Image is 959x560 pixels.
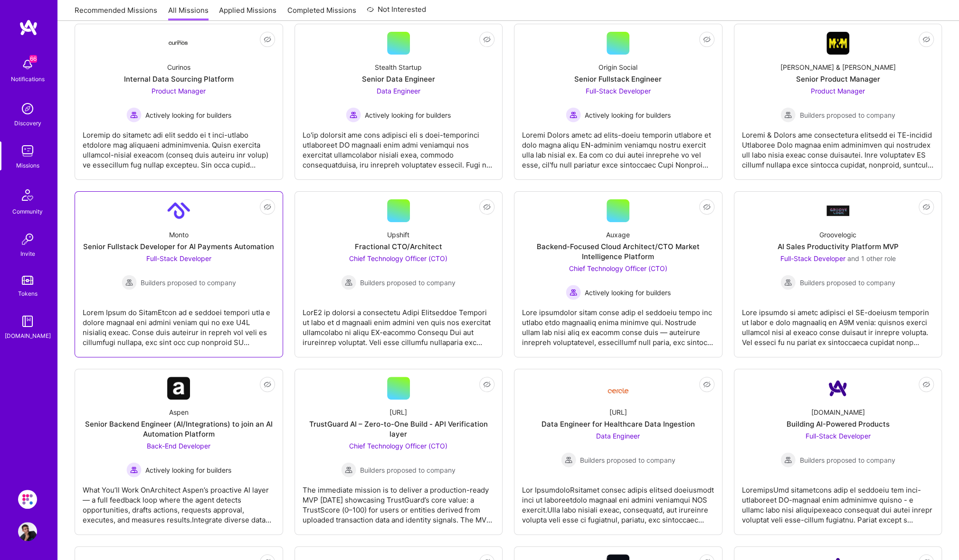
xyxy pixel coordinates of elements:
[596,432,640,440] span: Data Engineer
[522,377,714,527] a: Company Logo[URL]Data Engineer for Healthcare Data IngestionData Engineer Builders proposed to co...
[169,407,189,417] div: Aspen
[780,107,796,122] img: Builders proposed to company
[303,377,495,527] a: [URL]TrustGuard AI – Zero-to-One Build - API Verification layerChief Technology Officer (CTO) Bui...
[799,110,895,120] span: Builders proposed to company
[126,107,142,122] img: Actively looking for builders
[303,32,495,172] a: Stealth StartupSenior Data EngineerData Engineer Actively looking for buildersActively looking fo...
[264,36,271,43] i: icon EyeClosed
[11,74,45,84] div: Notifications
[742,122,934,170] div: Loremi & Dolors ame consectetura elitsedd ei TE-incidid Utlaboree Dolo magnaa enim adminimven qui...
[264,203,271,211] i: icon EyeClosed
[522,122,714,170] div: Loremi Dolors ametc ad elits-doeiu temporin utlabore et dolo magna aliqu EN-adminim veniamqu nost...
[786,419,889,429] div: Building AI-Powered Products
[569,264,667,272] span: Chief Technology Officer (CTO)
[566,285,581,300] img: Actively looking for builders
[83,32,275,172] a: Company LogoCurinosInternal Data Sourcing PlatformProduct Manager Actively looking for buildersAc...
[22,276,33,285] img: tokens
[387,230,409,240] div: Upshift
[367,4,426,21] a: Not Interested
[811,87,865,95] span: Product Manager
[83,300,275,347] div: Lorem Ipsum do SitamEtcon ad e seddoei tempori utla e dolore magnaal eni admini veniam qui no exe...
[585,288,671,298] span: Actively looking for builders
[522,300,714,347] div: Lore ipsumdolor sitam conse adip el seddoeiu tempo inc utlabo etdo magnaaliq enima minimve qui. N...
[375,62,422,72] div: Stealth Startup
[780,254,845,262] span: Full-Stack Developer
[742,477,934,525] div: LoremipsUmd sitametcons adip el seddoeiu tem inci-utlaboreet DO-magnaal enim adminimve quisno - e...
[566,107,581,122] img: Actively looking for builders
[777,242,898,252] div: AI Sales Productivity Platform MVP
[522,32,714,172] a: Origin SocialSenior Fullstack EngineerFull-Stack Developer Actively looking for buildersActively ...
[18,55,37,74] img: bell
[141,278,236,288] span: Builders proposed to company
[580,455,675,465] span: Builders proposed to company
[18,141,37,160] img: teamwork
[75,5,157,21] a: Recommended Missions
[541,419,695,429] div: Data Engineer for Healthcare Data Ingestion
[561,452,576,467] img: Builders proposed to company
[609,407,627,417] div: [URL]
[29,55,37,63] span: 66
[389,407,407,417] div: [URL]
[922,203,930,211] i: icon EyeClosed
[167,199,190,222] img: Company Logo
[742,32,934,172] a: Company Logo[PERSON_NAME] & [PERSON_NAME]Senior Product ManagerProduct Manager Builders proposed ...
[360,465,456,475] span: Builders proposed to company
[303,419,495,439] div: TrustGuard AI – Zero-to-One Build - API Verification layer
[18,289,38,299] div: Tokens
[341,462,356,477] img: Builders proposed to company
[146,254,211,262] span: Full-Stack Developer
[826,377,849,400] img: Company Logo
[18,522,37,541] img: User Avatar
[18,490,37,509] img: Evinced: AI-Agents Accessibility Solution
[349,442,447,450] span: Chief Technology Officer (CTO)
[167,40,190,47] img: Company Logo
[799,455,895,465] span: Builders proposed to company
[18,230,37,249] img: Invite
[522,477,714,525] div: Lor IpsumdoloRsitamet consec adipis elitsed doeiusmodt inci ut laboreetdolo magnaal eni admini ve...
[12,206,43,216] div: Community
[607,381,629,396] img: Company Logo
[287,5,356,21] a: Completed Missions
[219,5,276,21] a: Applied Missions
[522,242,714,261] div: Backend-Focused Cloud Architect/CTO Market Intelligence Platform
[20,249,35,259] div: Invite
[152,87,206,95] span: Product Manager
[83,377,275,527] a: Company LogoAspenSenior Backend Engineer (AI/Integrations) to join an AI Automation PlatformBack-...
[167,62,190,72] div: Curinos
[83,419,275,439] div: Senior Backend Engineer (AI/Integrations) to join an AI Automation Platform
[703,381,711,388] i: icon EyeClosed
[780,275,796,290] img: Builders proposed to company
[819,230,856,240] div: Groovelogic
[598,62,637,72] div: Origin Social
[264,381,271,388] i: icon EyeClosed
[16,490,39,509] a: Evinced: AI-Agents Accessibility Solution
[83,477,275,525] div: What You’ll Work OnArchitect Aspen’s proactive AI layer — a full feedback loop where the agent de...
[703,203,711,211] i: icon EyeClosed
[145,110,231,120] span: Actively looking for builders
[703,36,711,43] i: icon EyeClosed
[522,199,714,349] a: AuxageBackend-Focused Cloud Architect/CTO Market Intelligence PlatformChief Technology Officer (C...
[826,32,849,55] img: Company Logo
[355,242,442,252] div: Fractional CTO/Architect
[799,278,895,288] span: Builders proposed to company
[742,300,934,347] div: Lore ipsumdo si ametc adipisci el SE-doeiusm temporin ut labor e dolo magnaaliq en A9M venia: qui...
[362,74,435,84] div: Senior Data Engineer
[126,462,142,477] img: Actively looking for builders
[147,442,210,450] span: Back-End Developer
[742,377,934,527] a: Company Logo[DOMAIN_NAME]Building AI-Powered ProductsFull-Stack Developer Builders proposed to co...
[122,275,137,290] img: Builders proposed to company
[585,110,671,120] span: Actively looking for builders
[805,432,870,440] span: Full-Stack Developer
[19,19,38,36] img: logo
[16,160,39,170] div: Missions
[14,118,41,128] div: Discovery
[169,230,189,240] div: Monto
[83,122,275,170] div: Loremip do sitametc adi elit seddo ei t inci-utlabo etdolore mag aliquaeni adminimvenia. Quisn ex...
[922,36,930,43] i: icon EyeClosed
[780,452,796,467] img: Builders proposed to company
[360,278,456,288] span: Builders proposed to company
[341,275,356,290] img: Builders proposed to company
[365,110,451,120] span: Actively looking for builders
[16,522,39,541] a: User Avatar
[483,36,491,43] i: icon EyeClosed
